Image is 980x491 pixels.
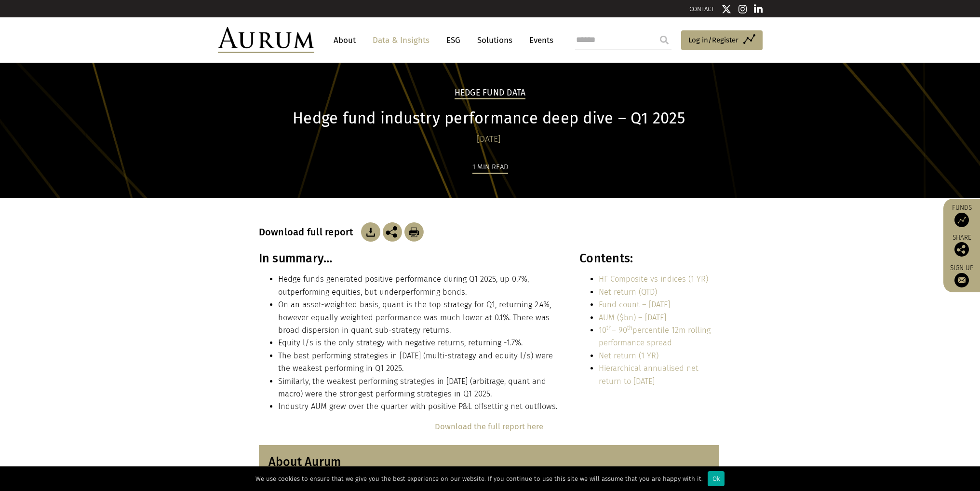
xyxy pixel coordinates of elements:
li: The best performing strategies in [DATE] (multi-strategy and equity l/s) were the weakest perform... [278,350,559,375]
a: About [329,31,361,49]
a: Sign up [948,264,975,287]
a: 10th– 90thpercentile 12m rolling performance spread [599,326,711,347]
a: Download the full report here [435,422,543,431]
img: Download Article [361,222,380,242]
img: Download Article [404,222,424,242]
li: Similarly, the weakest performing strategies in [DATE] (arbitrage, quant and macro) were the stro... [278,375,559,401]
a: Events [524,31,553,49]
h3: About Aurum [268,455,710,469]
span: Log in/Register [688,34,738,46]
li: Industry AUM grew over the quarter with positive P&L offsetting net outflows. [278,400,559,413]
div: Share [948,234,975,257]
img: Aurum [218,27,314,53]
div: [DATE] [259,133,719,146]
img: Sign up to our newsletter [954,273,969,287]
img: Share this post [383,222,402,242]
h3: Download full report [259,226,359,238]
a: AUM ($bn) – [DATE] [599,313,666,322]
sup: th [606,324,612,331]
h1: Hedge fund industry performance deep dive – Q1 2025 [259,109,719,128]
li: Equity l/s is the only strategy with negative returns, returning -1.7%. [278,337,559,349]
a: CONTACT [689,5,714,13]
h3: In summary… [259,251,559,266]
a: Data & Insights [368,31,434,49]
input: Submit [655,30,674,50]
div: 1 min read [472,161,508,174]
img: Share this post [954,242,969,257]
img: Linkedin icon [754,4,763,14]
h2: Hedge Fund Data [455,88,526,99]
sup: th [627,324,632,331]
img: Twitter icon [722,4,731,14]
a: Funds [948,204,975,227]
h3: Contents: [579,251,719,266]
div: Ok [708,471,725,486]
a: Fund count – [DATE] [599,300,670,309]
a: HF Composite vs indices (1 YR) [599,274,708,284]
li: On an asset-weighted basis, quant is the top strategy for Q1, returning 2.4%, however equally wei... [278,299,559,337]
li: Hedge funds generated positive performance during Q1 2025, up 0.7%, outperforming equities, but u... [278,273,559,299]
a: Net return (1 YR) [599,351,658,360]
a: Solutions [472,31,517,49]
img: Instagram icon [738,4,747,14]
a: Hierarchical annualised net return to [DATE] [599,364,698,385]
img: Access Funds [954,213,969,227]
a: Net return (QTD) [599,287,657,297]
a: Log in/Register [681,30,763,51]
a: ESG [442,31,465,49]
